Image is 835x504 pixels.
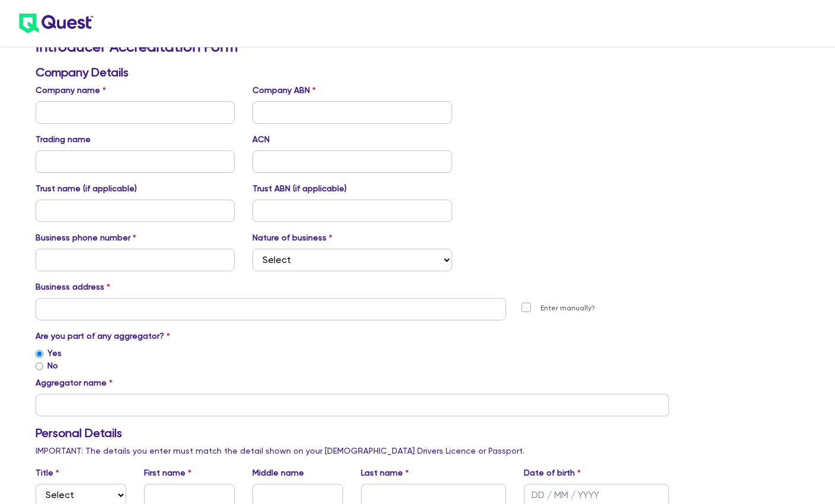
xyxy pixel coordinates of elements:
label: Nature of business [252,232,332,244]
label: Business phone number [36,232,136,244]
label: First name [144,467,191,479]
label: Title [36,467,59,479]
img: quest-logo [19,14,93,33]
label: Are you part of any aggregator? [36,330,170,342]
label: Aggregator name [36,377,113,389]
h3: Personal Details [36,426,670,440]
label: Middle name [252,467,304,479]
label: Company name [36,84,106,97]
label: No [47,359,58,372]
label: Date of birth [524,467,581,479]
label: Company ABN [252,84,316,97]
label: Yes [47,347,62,359]
label: Business address [36,281,110,293]
label: ACN [252,133,270,146]
label: Last name [361,467,409,479]
label: Trust name (if applicable) [36,182,137,195]
p: IMPORTANT: The details you enter must match the detail shown on your [DEMOGRAPHIC_DATA] Drivers L... [36,445,670,457]
label: Enter manually? [540,303,595,314]
label: Trust ABN (if applicable) [252,182,347,195]
h3: Company Details [36,65,670,79]
label: Trading name [36,133,91,146]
